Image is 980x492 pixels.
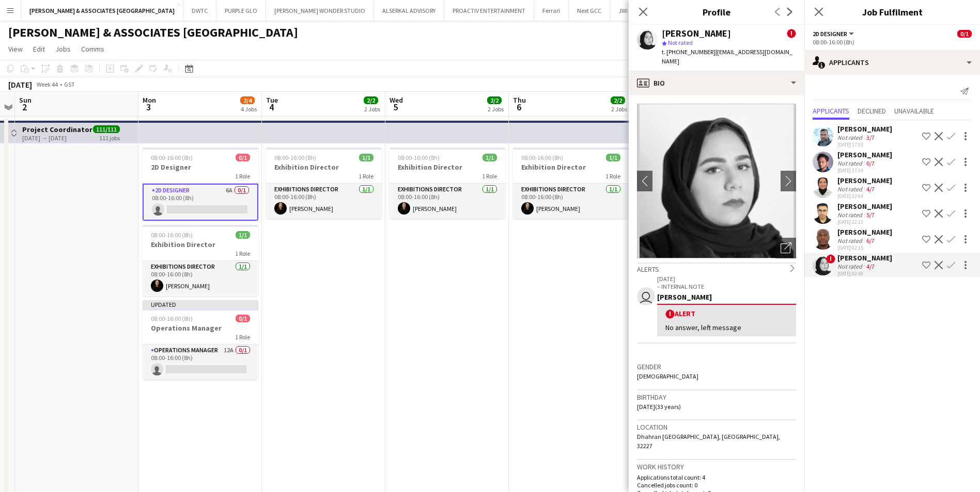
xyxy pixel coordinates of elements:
span: | [EMAIL_ADDRESS][DOMAIN_NAME] [662,48,792,65]
div: No answer, left message [665,323,788,332]
div: 08:00-16:00 (8h)1/1Exhibition Director1 RoleExhibitions Director1/108:00-16:00 (8h)[PERSON_NAME] [143,225,258,296]
span: 1 Role [235,250,250,257]
div: [PERSON_NAME] [837,202,892,211]
app-card-role: Exhibitions Director1/108:00-16:00 (8h)[PERSON_NAME] [513,184,629,219]
h1: [PERSON_NAME] & ASSOCIATES [GEOGRAPHIC_DATA] [8,25,298,40]
h3: Work history [637,462,796,471]
span: 6 [511,101,526,113]
span: Edit [33,44,45,54]
app-job-card: Updated08:00-16:00 (8h)0/1Operations Manager1 RoleOperations Manager12A0/108:00-16:00 (8h) [143,300,258,380]
div: [DATE] 02:15 [837,244,892,251]
span: [DEMOGRAPHIC_DATA] [637,372,698,380]
span: 1 Role [605,172,620,180]
app-skills-label: 0/7 [866,159,875,167]
h3: 2D Designer [143,162,258,172]
img: Crew avatar or photo [637,104,796,258]
span: Applicants [813,107,849,114]
button: PROACTIV ENTERTAINMENT [444,1,534,21]
div: [DATE] 17:34 [837,167,892,174]
app-skills-label: 5/7 [866,211,875,219]
h3: Exhibition Director [143,240,258,249]
button: [PERSON_NAME] WONDER STUDIO [266,1,374,21]
div: Alert [665,309,788,319]
div: Open photos pop-in [775,238,796,258]
app-skills-label: 3/7 [866,134,875,141]
app-job-card: 08:00-16:00 (8h)1/1Exhibition Director1 RoleExhibitions Director1/108:00-16:00 (8h)[PERSON_NAME] [390,147,505,219]
span: 08:00-16:00 (8h) [274,154,316,161]
span: Mon [143,95,156,105]
span: 111/111 [93,125,120,133]
div: [DATE] [8,79,32,90]
div: 08:00-16:00 (8h)1/1Exhibition Director1 RoleExhibitions Director1/108:00-16:00 (8h)[PERSON_NAME] [266,147,382,219]
div: [PERSON_NAME] [837,176,892,185]
span: ! [826,254,835,264]
div: 2 Jobs [364,105,380,113]
h3: Exhibition Director [390,162,505,172]
button: DWTC [183,1,216,21]
span: 2 [18,101,32,113]
a: Edit [29,42,49,56]
a: View [4,42,27,56]
app-job-card: 08:00-16:00 (8h)0/12D Designer1 Role2D Designer6A0/108:00-16:00 (8h) [143,147,258,221]
span: 0/1 [236,154,250,161]
app-card-role: Exhibitions Director1/108:00-16:00 (8h)[PERSON_NAME] [143,261,258,296]
span: 08:00-16:00 (8h) [151,315,193,322]
div: [DATE] 22:04 [837,193,892,200]
app-skills-label: 6/7 [866,237,875,244]
div: Not rated [837,134,864,141]
span: 1/1 [483,154,497,161]
div: 2 Jobs [611,105,627,113]
span: 1/1 [236,231,250,239]
span: Wed [390,95,403,105]
div: [PERSON_NAME] [837,227,892,237]
span: 08:00-16:00 (8h) [521,154,563,161]
h3: Operations Manager [143,323,258,333]
app-card-role: Exhibitions Director1/108:00-16:00 (8h)[PERSON_NAME] [266,184,382,219]
span: 0/1 [957,30,972,38]
button: Ferrari [534,1,569,21]
span: Dhahran [GEOGRAPHIC_DATA], [GEOGRAPHIC_DATA], 32227 [637,433,780,450]
div: [PERSON_NAME] [837,253,892,263]
div: Not rated [837,237,864,244]
span: 1 Role [235,172,250,180]
span: Not rated [668,39,693,46]
span: Week 44 [34,80,60,88]
div: [DATE] → [DATE] [22,134,92,142]
span: Jobs [55,44,71,54]
span: 1/1 [359,154,374,161]
div: 2 Jobs [488,105,504,113]
h3: Gender [637,362,796,371]
span: 1 Role [359,172,374,180]
span: 4 [265,101,278,113]
button: ALSERKAL ADVISORY [374,1,444,21]
p: – INTERNAL NOTE [657,283,796,290]
span: 2D Designer [813,30,847,38]
div: [PERSON_NAME] [837,150,892,159]
span: ! [787,29,796,38]
app-card-role: 2D Designer6A0/108:00-16:00 (8h) [143,184,258,221]
button: JWI GLOBAL [610,1,660,21]
div: 4 Jobs [241,105,257,113]
span: 2/4 [240,96,255,104]
span: 1/1 [606,154,620,161]
div: Bio [629,71,804,95]
div: Not rated [837,263,864,270]
div: Alerts [637,263,796,274]
a: Jobs [51,42,75,56]
h3: Exhibition Director [513,162,629,172]
app-job-card: 08:00-16:00 (8h)1/1Exhibition Director1 RoleExhibitions Director1/108:00-16:00 (8h)[PERSON_NAME] [513,147,629,219]
span: Thu [513,95,526,105]
button: PURPLE GLO [216,1,266,21]
app-card-role: Exhibitions Director1/108:00-16:00 (8h)[PERSON_NAME] [390,184,505,219]
span: 2/2 [611,96,625,104]
span: t. [PHONE_NUMBER] [662,48,715,56]
p: Cancelled jobs count: 0 [637,481,796,489]
div: [PERSON_NAME] [657,292,796,302]
span: 2/2 [487,96,502,104]
div: [PERSON_NAME] [662,29,731,38]
div: 111 jobs [99,133,120,142]
span: 08:00-16:00 (8h) [151,154,193,161]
